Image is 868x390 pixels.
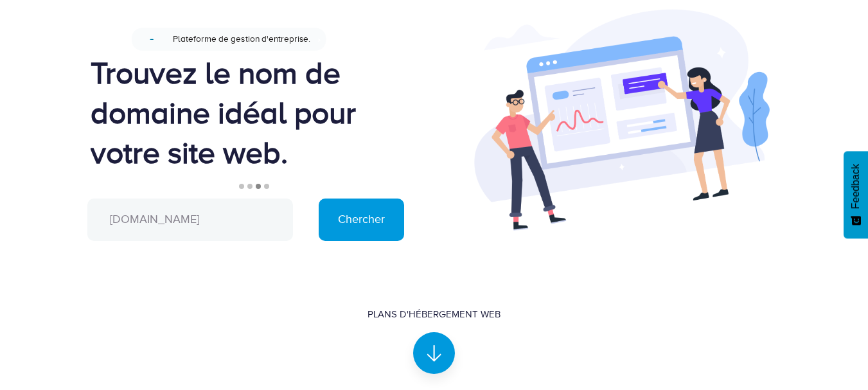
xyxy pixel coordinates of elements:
[368,308,500,321] div: Plans d'hébergement Web
[844,151,868,238] button: Feedback - Afficher l’enquête
[131,25,374,53] a: NouveauPlateforme de gestion d'entreprise.
[172,34,310,44] span: Plateforme de gestion d'entreprise.
[150,39,153,40] span: Nouveau
[91,53,415,173] div: Trouvez le nom de domaine idéal pour votre site web.
[368,308,500,363] a: Plans d'hébergement Web
[87,199,293,241] input: Ex : ibracilinks.com
[319,199,404,241] input: Chercher
[850,164,862,209] span: Feedback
